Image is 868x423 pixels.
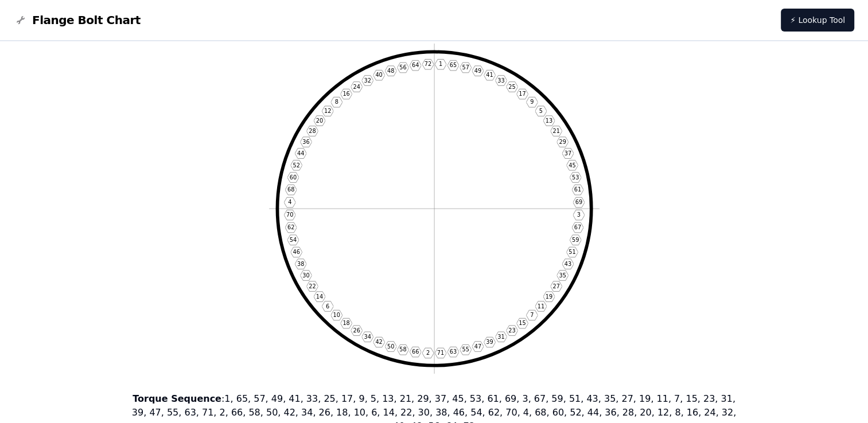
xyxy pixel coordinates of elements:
text: 21 [552,128,559,134]
text: 45 [569,162,575,168]
text: 7 [530,312,534,318]
text: 10 [333,312,340,318]
text: 31 [497,334,504,340]
text: 44 [297,150,303,156]
text: 64 [411,62,418,68]
text: 66 [411,348,418,355]
text: 16 [342,91,349,97]
text: 12 [324,108,330,114]
text: 40 [375,72,382,78]
text: 41 [486,72,493,78]
text: 17 [519,91,526,97]
text: 43 [564,261,571,267]
text: 25 [508,84,515,90]
text: 3 [577,211,580,218]
text: 26 [353,327,360,334]
text: 51 [569,249,575,255]
text: 38 [297,261,303,267]
text: 28 [309,128,316,134]
text: 53 [571,174,578,181]
text: 52 [293,162,299,168]
text: 70 [286,211,293,218]
text: 68 [287,186,294,193]
text: 69 [575,199,582,205]
text: 56 [399,64,406,70]
b: Torque Sequence [133,393,221,404]
text: 36 [302,139,309,145]
text: 14 [316,293,322,300]
text: 27 [552,283,559,289]
text: 30 [302,272,309,279]
text: 54 [289,237,296,243]
text: 48 [387,68,394,74]
text: 65 [449,62,456,68]
text: 42 [375,339,382,345]
img: Flange Bolt Chart Logo [14,13,28,27]
text: 13 [545,117,552,124]
text: 20 [316,117,322,124]
text: 35 [559,272,566,279]
text: 15 [519,320,526,326]
text: 55 [462,346,469,352]
text: 59 [571,237,578,243]
text: 47 [474,343,481,350]
text: 34 [364,334,371,340]
text: 58 [399,346,406,352]
text: 63 [449,348,456,355]
text: 49 [474,68,481,74]
a: ⚡ Lookup Tool [781,9,854,32]
text: 5 [539,108,542,114]
text: 71 [437,350,443,356]
text: 50 [387,343,394,350]
text: 6 [326,303,329,310]
text: 29 [559,139,566,145]
text: 60 [289,174,296,181]
text: 19 [545,293,552,300]
text: 72 [424,61,431,67]
text: 67 [574,224,581,230]
text: 32 [364,77,371,84]
text: 8 [334,99,338,105]
text: 22 [309,283,316,289]
text: 2 [426,350,429,356]
text: 1 [438,61,442,67]
text: 24 [353,84,360,90]
text: 39 [486,339,493,345]
text: 57 [462,64,469,70]
text: 61 [574,186,581,193]
text: 9 [530,99,534,105]
text: 33 [497,77,504,84]
text: 18 [342,320,349,326]
text: 46 [293,249,299,255]
text: 4 [288,199,291,205]
text: 37 [564,150,571,156]
text: 23 [508,327,515,334]
span: Flange Bolt Chart [32,12,141,28]
text: 62 [287,224,294,230]
text: 11 [537,303,544,310]
a: Flange Bolt Chart LogoFlange Bolt Chart [14,12,141,28]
